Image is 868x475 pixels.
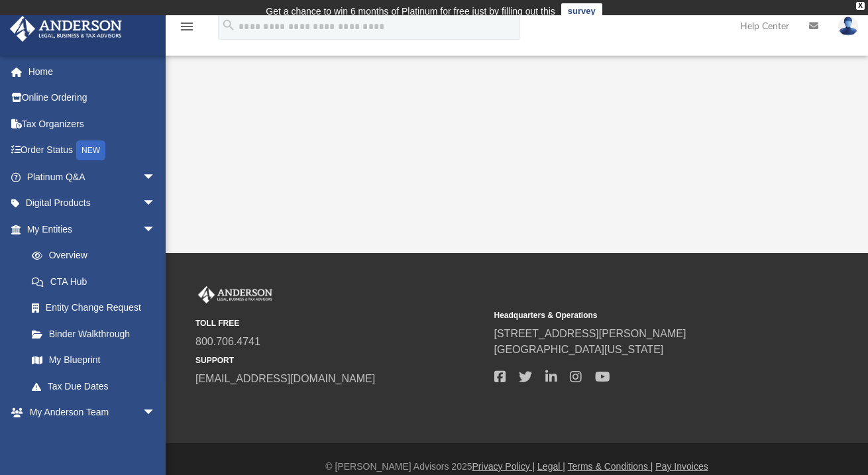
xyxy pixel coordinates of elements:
[179,19,195,34] i: menu
[142,399,169,427] span: arrow_drop_down
[9,85,176,111] a: Online Ordering
[142,190,169,217] span: arrow_drop_down
[9,111,176,137] a: Tax Organizers
[472,461,535,472] a: Privacy Policy |
[19,347,169,374] a: My Blueprint
[9,137,176,164] a: Order StatusNEW
[19,373,176,399] a: Tax Due Dates
[142,164,169,191] span: arrow_drop_down
[9,399,169,426] a: My Anderson Teamarrow_drop_down
[195,373,375,384] a: [EMAIL_ADDRESS][DOMAIN_NAME]
[9,216,176,242] a: My Entitiesarrow_drop_down
[19,268,176,295] a: CTA Hub
[856,2,865,10] div: close
[838,17,858,36] img: User Pic
[195,317,485,329] small: TOLL FREE
[179,25,195,34] a: menu
[76,140,105,160] div: NEW
[19,295,176,321] a: Entity Change Request
[142,216,169,243] span: arrow_drop_down
[561,3,602,19] a: survey
[19,321,176,347] a: Binder Walkthrough
[494,344,664,355] a: [GEOGRAPHIC_DATA][US_STATE]
[266,3,555,19] div: Get a chance to win 6 months of Platinum for free just by filling out this
[494,328,686,339] a: [STREET_ADDRESS][PERSON_NAME]
[9,58,176,85] a: Home
[195,286,275,303] img: Anderson Advisors Platinum Portal
[195,354,485,366] small: SUPPORT
[19,425,162,452] a: My Anderson Team
[655,461,708,472] a: Pay Invoices
[9,164,176,190] a: Platinum Q&Aarrow_drop_down
[568,461,653,472] a: Terms & Conditions |
[221,18,236,32] i: search
[166,460,868,474] div: © [PERSON_NAME] Advisors 2025
[6,16,126,42] img: Anderson Advisors Platinum Portal
[537,461,565,472] a: Legal |
[195,336,260,347] a: 800.706.4741
[19,242,176,269] a: Overview
[9,190,176,217] a: Digital Productsarrow_drop_down
[494,309,784,321] small: Headquarters & Operations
